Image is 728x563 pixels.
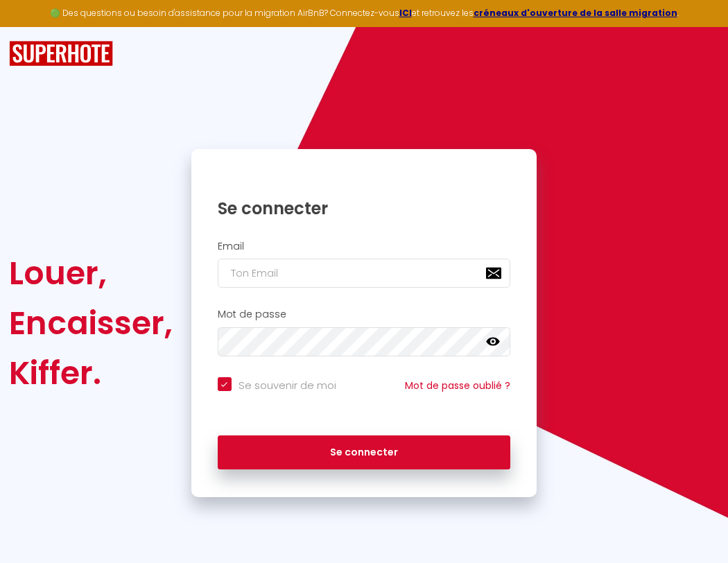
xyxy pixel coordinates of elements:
[405,379,510,392] a: Mot de passe oublié ?
[218,435,511,470] button: Se connecter
[9,348,173,398] div: Kiffer.
[218,241,511,252] h2: Email
[474,7,677,19] a: créneaux d'ouverture de la salle migration
[9,298,173,348] div: Encaisser,
[399,7,412,19] a: ICI
[218,309,511,320] h2: Mot de passe
[218,259,511,288] input: Ton Email
[9,248,173,298] div: Louer,
[218,198,511,219] h1: Se connecter
[9,41,113,67] img: SuperHote logo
